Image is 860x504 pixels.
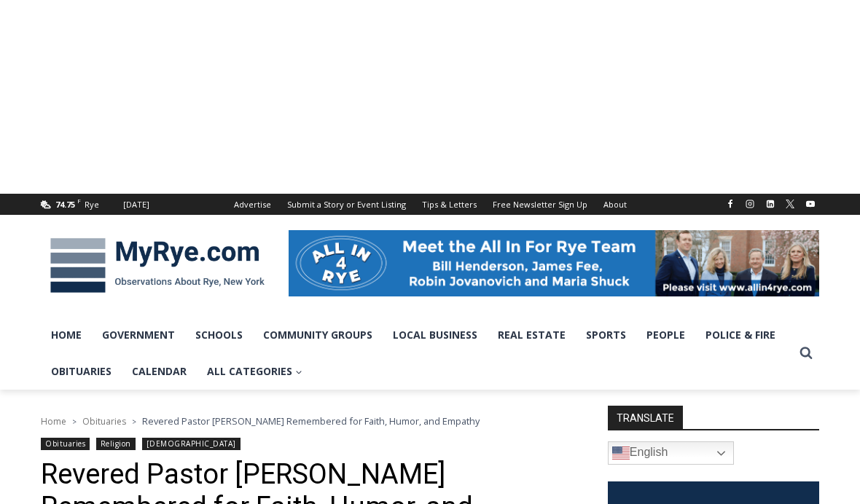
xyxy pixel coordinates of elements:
[92,317,185,353] a: Government
[608,441,734,465] a: English
[488,317,576,353] a: Real Estate
[55,199,75,210] span: 74.75
[132,417,136,427] span: >
[595,194,635,215] a: About
[793,340,819,366] button: View Search Form
[414,194,485,215] a: Tips & Letters
[41,438,90,450] a: Obituaries
[197,353,313,390] a: All Categories
[383,317,488,353] a: Local Business
[207,363,302,379] span: All Categories
[77,197,81,205] span: F
[253,317,383,353] a: Community Groups
[226,194,279,215] a: Advertise
[41,415,66,428] a: Home
[142,438,241,450] a: [DEMOGRAPHIC_DATA]
[123,198,149,211] div: [DATE]
[82,415,126,428] a: Obituaries
[802,195,819,213] a: YouTube
[85,198,99,211] div: Rye
[741,195,759,213] a: Instagram
[96,438,136,450] a: Religion
[612,444,630,462] img: en
[576,317,636,353] a: Sports
[781,195,799,213] a: X
[41,228,274,304] img: MyRye.com
[226,194,635,215] nav: Secondary Navigation
[41,317,92,353] a: Home
[762,195,779,213] a: Linkedin
[695,317,786,353] a: Police & Fire
[185,317,253,353] a: Schools
[279,194,414,215] a: Submit a Story or Event Listing
[72,417,77,427] span: >
[485,194,595,215] a: Free Newsletter Sign Up
[722,195,739,213] a: Facebook
[41,317,793,390] nav: Primary Navigation
[289,230,819,296] img: All in for Rye
[41,414,569,428] nav: Breadcrumbs
[636,317,695,353] a: People
[608,406,683,429] strong: TRANSLATE
[142,414,480,428] span: Revered Pastor [PERSON_NAME] Remembered for Faith, Humor, and Empathy
[122,353,197,390] a: Calendar
[41,353,122,390] a: Obituaries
